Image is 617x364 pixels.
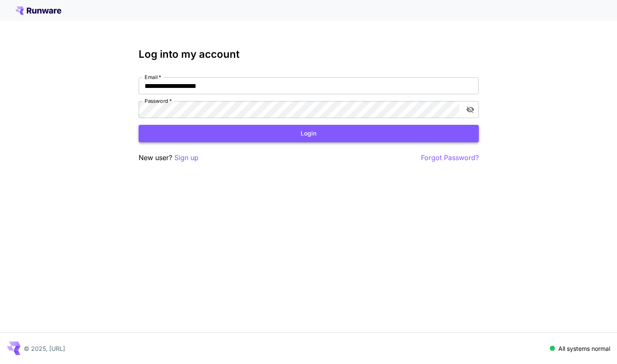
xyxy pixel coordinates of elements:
p: All systems normal [558,344,610,353]
label: Email [145,73,161,81]
button: toggle password visibility [463,102,478,117]
h3: Log into my account [139,48,479,60]
button: Forgot Password? [421,152,479,163]
label: Password [145,97,172,104]
button: Login [139,125,479,142]
p: New user? [139,152,199,163]
p: © 2025, [URL] [24,344,65,353]
button: Sign up [174,152,199,163]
